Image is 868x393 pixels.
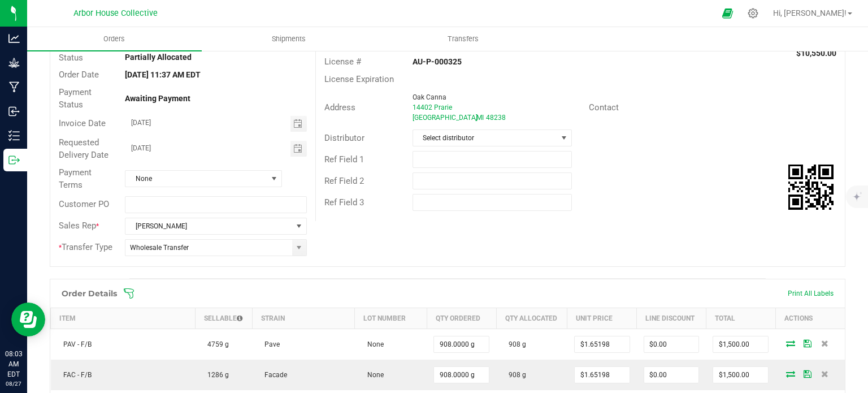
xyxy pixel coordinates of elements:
input: 0 [434,367,489,383]
div: Manage settings [746,8,760,19]
span: Toggle calendar [290,141,307,157]
th: Strain [252,308,354,329]
span: Facade [259,371,287,379]
span: Select distributor [413,130,557,146]
span: 48238 [486,114,506,122]
strong: $10,550.00 [796,49,836,58]
strong: [DATE] 11:37 AM EDT [125,70,201,79]
inline-svg: Grow [8,57,20,68]
input: 0 [644,336,699,352]
span: Toggle calendar [290,116,307,132]
th: Item [51,308,196,329]
span: Ref Field 2 [324,176,364,186]
iframe: Resource center [11,303,45,336]
span: Shipments [257,34,321,44]
input: 0 [713,336,768,352]
span: 908 g [503,371,526,379]
span: 14402 Prarie [413,103,452,111]
span: None [125,171,267,187]
span: Delete Order Detail [816,370,833,377]
span: None [362,340,384,348]
span: Address [324,102,355,113]
span: [GEOGRAPHIC_DATA] [413,114,478,122]
p: 08/27 [5,379,22,388]
span: 1286 g [202,371,229,379]
span: FAC - F/B [58,371,92,379]
th: Qty Ordered [427,308,496,329]
span: License # [324,57,361,67]
span: None [362,371,384,379]
span: Status [59,53,83,63]
span: Transfer Type [59,242,112,252]
inline-svg: Manufacturing [8,81,20,93]
inline-svg: Outbound [8,154,20,166]
span: 908 g [503,340,526,348]
th: Qty Allocated [496,308,567,329]
strong: Partially Allocated [125,53,192,62]
span: MI [476,114,484,122]
span: License Expiration [324,74,394,84]
a: Shipments [202,27,376,51]
span: , [475,114,476,122]
span: Oak Canna [413,93,446,101]
span: PAV - F/B [58,340,92,348]
input: 0 [575,336,630,352]
strong: Awaiting Payment [125,94,190,103]
span: Save Order Detail [799,370,816,377]
inline-svg: Inventory [8,130,20,141]
span: Sales Rep [59,221,96,231]
span: 4759 g [202,340,229,348]
span: Payment Status [59,87,92,110]
th: Line Discount [637,308,706,329]
span: Transfers [432,34,494,44]
input: 0 [644,367,699,383]
strong: AU-P-000325 [413,57,462,66]
a: Transfers [376,27,550,51]
span: [PERSON_NAME] [125,218,292,234]
inline-svg: Analytics [8,33,20,44]
h1: Order Details [62,289,117,298]
inline-svg: Inbound [8,106,20,117]
span: Order Date [59,70,99,80]
span: Pave [259,340,280,348]
span: Contact [589,102,619,113]
span: Customer PO [59,199,109,209]
span: Orders [88,34,140,44]
span: Ref Field 3 [324,197,364,208]
span: Save Order Detail [799,340,816,347]
a: Orders [27,27,202,51]
th: Lot Number [355,308,427,329]
input: 0 [713,367,768,383]
span: Ref Field 1 [324,154,364,165]
p: 08:03 AM EDT [5,349,22,379]
span: Open Ecommerce Menu [715,2,740,24]
th: Unit Price [567,308,637,329]
th: Total [706,308,775,329]
img: Scan me! [788,165,834,210]
span: Invoice Date [59,118,106,128]
span: Requested Delivery Date [59,137,108,161]
input: 0 [434,336,489,352]
qrcode: 00000092 [788,165,834,210]
th: Actions [775,308,845,329]
span: Delete Order Detail [816,340,833,347]
input: 0 [575,367,630,383]
span: Hi, [PERSON_NAME]! [773,8,847,18]
span: Distributor [324,133,364,143]
th: Sellable [195,308,252,329]
span: Arbor House Collective [73,8,158,18]
span: Payment Terms [59,167,92,191]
